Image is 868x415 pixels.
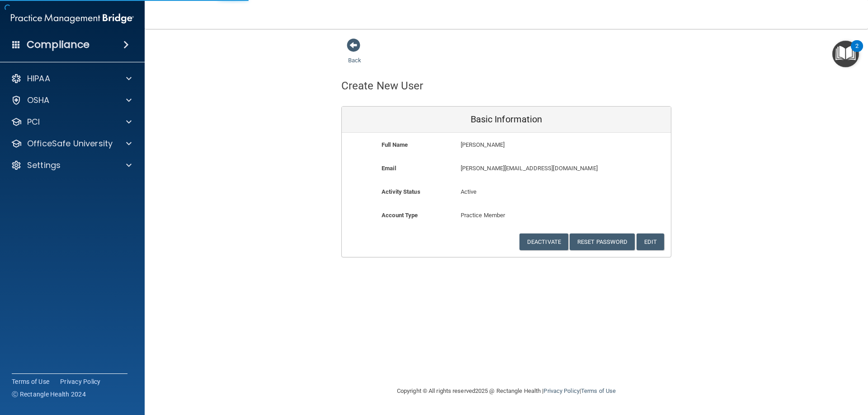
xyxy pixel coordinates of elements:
a: PCI [11,117,132,127]
p: Practice Member [461,210,552,221]
a: Terms of Use [12,377,49,386]
button: Reset Password [570,233,635,250]
b: Activity Status [382,188,420,195]
p: [PERSON_NAME][EMAIL_ADDRESS][DOMAIN_NAME] [461,163,605,174]
a: Settings [11,160,132,171]
a: OSHA [11,95,132,106]
p: [PERSON_NAME] [461,140,605,150]
p: PCI [27,117,40,127]
iframe: Drift Widget Chat Controller [712,351,857,387]
div: Basic Information [342,107,671,133]
a: Back [348,46,361,64]
b: Email [382,165,396,172]
a: Privacy Policy [60,377,101,386]
p: Settings [27,160,61,171]
button: Edit [637,233,664,250]
button: Open Resource Center, 2 new notifications [832,41,859,67]
a: Privacy Policy [543,387,579,394]
p: Active [461,187,552,197]
img: PMB logo [11,9,134,28]
p: OfficeSafe University [27,138,113,149]
h4: Compliance [27,38,90,51]
p: HIPAA [27,73,50,84]
b: Account Type [382,212,418,219]
a: Terms of Use [581,387,616,394]
div: 2 [855,46,859,58]
b: Full Name [382,141,408,148]
a: HIPAA [11,73,132,84]
span: Ⓒ Rectangle Health 2024 [12,390,86,399]
p: OSHA [27,95,50,106]
button: Deactivate [519,233,568,250]
h4: Create New User [341,80,424,92]
div: Copyright © All rights reserved 2025 @ Rectangle Health | | [341,377,671,406]
a: OfficeSafe University [11,138,132,149]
